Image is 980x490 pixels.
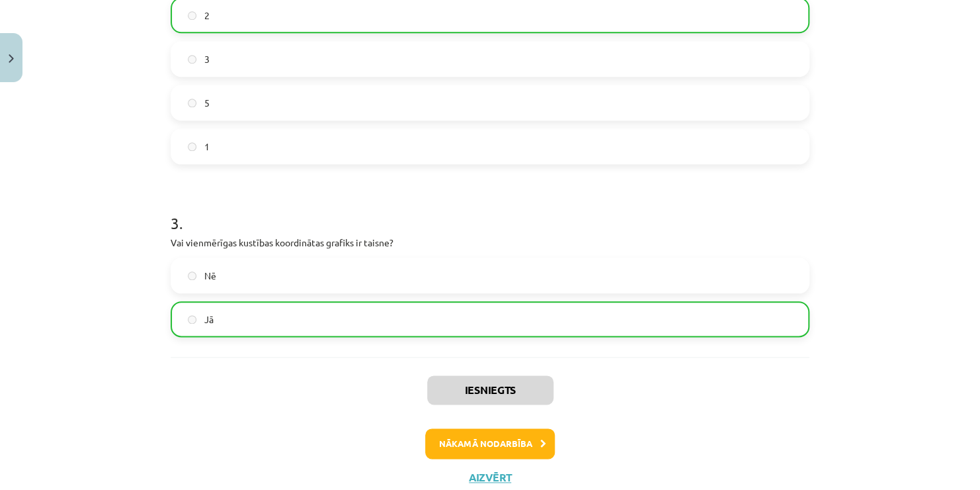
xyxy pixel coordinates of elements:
[204,140,210,154] span: 1
[204,9,210,23] span: 2
[425,428,555,459] button: Nākamā nodarbība
[204,52,210,66] span: 3
[188,11,196,20] input: 2
[465,471,515,484] button: Aizvērt
[9,54,14,63] img: icon-close-lesson-0947bae3869378f0d4975bcd49f059093ad1ed9edebbc8119c70593378902aed.svg
[188,99,196,107] input: 5
[204,313,214,326] span: Jā
[188,142,196,151] input: 1
[171,191,809,232] h1: 3 .
[188,55,196,64] input: 3
[204,269,216,283] span: Nē
[188,315,196,324] input: Jā
[171,236,809,250] p: Vai vienmērīgas kustības koordinātas grafiks ir taisne?
[427,375,553,405] button: Iesniegts
[204,96,210,110] span: 5
[188,271,196,280] input: Nē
